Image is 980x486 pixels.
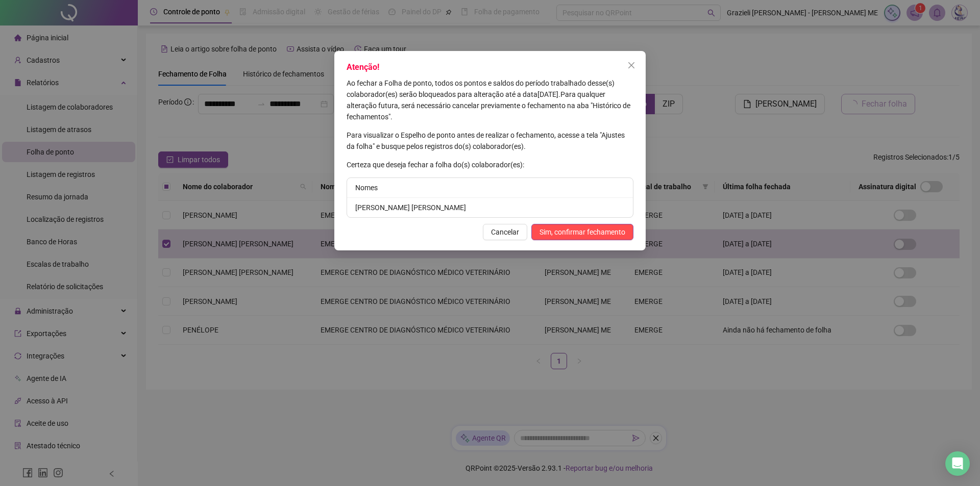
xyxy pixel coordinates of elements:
span: Para qualquer alteração futura, será necessário cancelar previamente o fechamento na aba "Históri... [347,90,630,121]
div: Open Intercom Messenger [945,451,970,476]
button: Close [623,57,640,73]
span: Cancelar [491,226,519,238]
span: Certeza que deseja fechar a folha do(s) colaborador(es): [347,161,524,169]
button: Cancelar [483,224,527,240]
span: Atenção! [347,62,379,72]
span: Sim, confirmar fechamento [540,226,625,238]
p: [DATE] . [347,78,633,122]
span: Nomes [355,184,378,192]
span: Ao fechar a Folha de ponto, todos os pontos e saldos do período trabalhado desse(s) colaborador(e... [347,79,615,98]
span: Para visualizar o Espelho de ponto antes de realizar o fechamento, acesse a tela "Ajustes da folh... [347,131,625,150]
button: Sim, confirmar fechamento [531,224,633,240]
span: close [627,61,635,69]
li: [PERSON_NAME] [PERSON_NAME] [347,198,633,217]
